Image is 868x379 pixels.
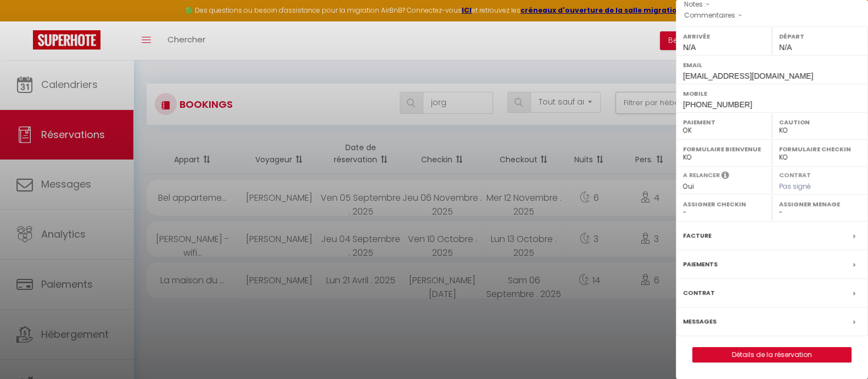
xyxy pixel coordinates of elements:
label: Messages [683,316,716,327]
label: Email [683,59,861,70]
label: Caution [779,117,861,128]
label: Contrat [779,171,811,178]
label: Contrat [683,287,715,299]
label: Paiement [683,117,765,128]
label: Facture [683,230,712,241]
label: Départ [779,31,861,42]
p: Commentaires : [684,10,860,21]
a: Détails de la réservation [693,348,851,362]
label: Mobile [683,88,861,99]
label: Assigner Menage [779,199,861,210]
label: A relancer [683,171,720,180]
span: [PHONE_NUMBER] [683,100,752,109]
label: Arrivée [683,31,765,42]
span: - [738,10,742,20]
button: Ouvrir le widget de chat LiveChat [9,4,42,37]
label: Assigner Checkin [683,199,765,210]
button: Détails de la réservation [692,347,852,362]
i: Sélectionner OUI si vous souhaiter envoyer les séquences de messages post-checkout [721,171,729,183]
label: Formulaire Bienvenue [683,144,765,155]
span: N/A [779,43,792,52]
span: Pas signé [779,182,811,191]
label: Paiements [683,259,718,270]
span: N/A [683,43,696,52]
label: Formulaire Checkin [779,144,861,155]
span: [EMAIL_ADDRESS][DOMAIN_NAME] [683,72,813,80]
